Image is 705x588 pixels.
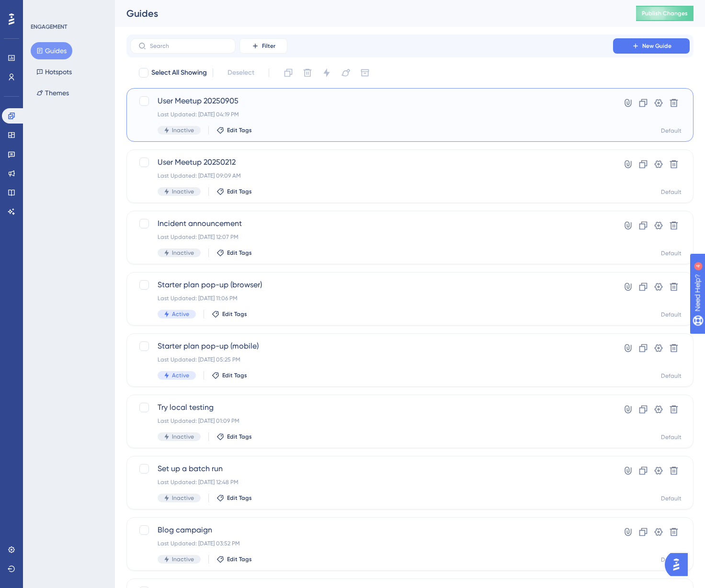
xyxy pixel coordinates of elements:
[216,249,252,257] button: Edit Tags
[227,188,252,195] span: Edit Tags
[222,372,247,379] span: Edit Tags
[227,67,254,79] span: Deselect
[661,556,682,564] div: Default
[665,550,694,579] iframe: UserGuiding AI Assistant Launcher
[150,43,227,49] input: Search
[262,42,275,50] span: Filter
[158,340,586,352] span: Starter plan pop-up (mobile)
[172,188,194,195] span: Inactive
[642,10,688,17] span: Publish Changes
[158,95,586,107] span: User Meetup 20250905
[31,23,67,31] div: ENGAGEMENT
[158,294,586,302] div: Last Updated: [DATE] 11:06 PM
[212,372,247,379] button: Edit Tags
[227,249,252,257] span: Edit Tags
[158,478,586,486] div: Last Updated: [DATE] 12:48 PM
[158,157,586,168] span: User Meetup 20250212
[239,38,287,54] button: Filter
[172,372,189,379] span: Active
[216,433,252,441] button: Edit Tags
[158,218,586,229] span: Incident announcement
[661,127,682,135] div: Default
[158,402,586,413] span: Try local testing
[222,310,247,318] span: Edit Tags
[216,188,252,195] button: Edit Tags
[172,433,194,441] span: Inactive
[661,311,682,318] div: Default
[172,555,194,563] span: Inactive
[151,67,207,79] span: Select All Showing
[227,555,252,563] span: Edit Tags
[219,64,263,81] button: Deselect
[126,7,612,20] div: Guides
[158,172,586,180] div: Last Updated: [DATE] 09:09 AM
[172,310,189,318] span: Active
[661,372,682,380] div: Default
[212,310,247,318] button: Edit Tags
[661,433,682,441] div: Default
[613,38,690,54] button: New Guide
[172,249,194,257] span: Inactive
[31,63,78,80] button: Hotspots
[642,42,671,50] span: New Guide
[158,279,586,291] span: Starter plan pop-up (browser)
[227,433,252,441] span: Edit Tags
[216,494,252,502] button: Edit Tags
[31,42,72,59] button: Guides
[636,6,694,21] button: Publish Changes
[67,5,69,12] div: 4
[227,126,252,134] span: Edit Tags
[31,84,75,102] button: Themes
[216,126,252,134] button: Edit Tags
[172,126,194,134] span: Inactive
[158,463,586,475] span: Set up a batch run
[216,555,252,563] button: Edit Tags
[227,494,252,502] span: Edit Tags
[158,233,586,241] div: Last Updated: [DATE] 12:07 PM
[661,249,682,257] div: Default
[158,111,586,118] div: Last Updated: [DATE] 04:19 PM
[158,524,586,536] span: Blog campaign
[172,494,194,502] span: Inactive
[661,495,682,502] div: Default
[661,188,682,196] div: Default
[158,417,586,425] div: Last Updated: [DATE] 01:09 PM
[158,540,586,547] div: Last Updated: [DATE] 03:52 PM
[158,356,586,363] div: Last Updated: [DATE] 05:25 PM
[23,2,60,14] span: Need Help?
